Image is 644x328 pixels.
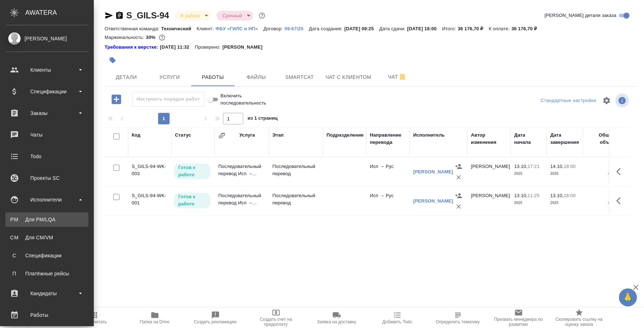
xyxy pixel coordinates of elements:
p: 13.10, [514,164,527,169]
td: S_GILS-94-WK-003 [128,159,171,185]
span: Создать счет на предоплату [250,317,302,327]
div: Направление перевода [370,132,406,146]
div: Код [132,132,140,139]
p: Технический [161,26,197,31]
td: [PERSON_NAME] [467,189,511,214]
span: Детали [109,73,144,82]
span: [PERSON_NAME] детали заказа [544,12,616,19]
button: Добавить Todo [367,308,428,328]
p: 2025 [550,170,579,177]
span: 🙏 [622,290,634,305]
span: Определить тематику [436,319,479,324]
button: Заявка на доставку [306,308,367,328]
div: Дата начала [514,132,543,146]
button: Скопировать ссылку [115,11,124,20]
p: [DATE] 09:25 [344,26,379,31]
span: Пересчитать [81,319,107,324]
p: 2025 [514,170,543,177]
div: Исполнитель может приступить к работе [173,192,211,209]
p: 2025 [514,199,543,207]
button: Скопировать ссылку на оценку заказа [549,308,609,328]
span: из 1 страниц [247,114,278,124]
button: Создать счет на предоплату [246,308,306,328]
p: 30% [146,35,157,40]
span: Услуги [152,73,187,82]
button: Назначить [453,161,464,172]
div: Проекты SC [5,173,88,183]
button: Удалить [453,201,464,212]
p: час [586,170,615,177]
a: ССпецификации [5,248,88,263]
span: Заявка на доставку [317,319,356,324]
p: Дата сдачи: [379,26,407,31]
p: Дата создания: [309,26,344,31]
button: 21000.00 RUB; [157,33,167,42]
button: Создать рекламацию [185,308,246,328]
a: [PERSON_NAME] [413,198,453,204]
button: 🙏 [619,288,637,306]
div: Исполнители [5,194,88,205]
p: Готов к работе [178,193,206,208]
div: В работе [175,11,211,21]
button: Скопировать ссылку для ЯМессенджера [105,11,113,20]
p: 2025 [550,199,579,207]
div: AWATERA [25,5,94,20]
button: Здесь прячутся важные кнопки [612,192,629,209]
td: [PERSON_NAME] [467,159,511,185]
button: Здесь прячутся важные кнопки [612,163,629,180]
span: Включить последовательность [220,92,273,107]
div: Исполнитель может приступить к работе [173,163,211,180]
p: 3 [586,192,615,199]
a: ППлатёжные рейсы [5,266,88,281]
p: Ответственная команда: [105,26,161,31]
div: Кандидаты [5,288,88,299]
p: 18:00 [564,164,575,169]
div: Работы [5,310,88,320]
p: Клиент: [197,26,215,31]
p: Маржинальность: [105,35,146,40]
td: Последовательный перевод Исп →... [215,159,269,185]
span: Smartcat [282,73,317,82]
td: S_GILS-94-WK-001 [128,189,171,214]
button: Определить тематику [428,308,488,328]
button: Доп статусы указывают на важность/срочность заказа [257,11,267,20]
p: час [586,199,615,207]
p: Проверено: [195,44,223,51]
div: Для CM/VM [9,234,85,241]
button: Призвать менеджера по развитию [488,308,549,328]
span: Скопировать ссылку на оценку заказа [553,317,605,327]
a: [PERSON_NAME] [413,169,453,174]
div: Спецификации [5,86,88,97]
div: Исполнитель [413,132,445,139]
button: Папка на Drive [124,308,185,328]
a: Проекты SC [2,169,92,187]
p: Итого: [442,26,457,31]
p: 17:21 [527,164,539,169]
span: Настроить таблицу [598,92,615,109]
div: Заказы [5,108,88,119]
button: Удалить [453,172,464,183]
div: split button [539,95,598,106]
p: Договор: [263,26,285,31]
p: 13.10, [514,193,527,198]
span: Папка на Drive [140,319,170,324]
a: Todo [2,147,92,165]
div: В работе [216,11,253,21]
button: Добавить работу [106,92,126,107]
a: Чаты [2,126,92,144]
button: Срочный [220,13,244,19]
a: CMДля CM/VM [5,230,88,245]
div: Автор изменения [471,132,507,146]
span: Чат с клиентом [325,73,371,82]
p: 3 [586,163,615,170]
span: Файлы [239,73,273,82]
span: Посмотреть информацию [615,94,630,107]
div: Подразделение [327,132,364,139]
p: [PERSON_NAME] [222,44,268,51]
svg: Отписаться [398,73,407,81]
p: Готов к работе [178,164,206,178]
a: PMДля PM/LQA [5,212,88,227]
div: Общий объем [586,132,615,146]
button: Пересчитать [64,308,124,328]
p: [DATE] 18:00 [407,26,442,31]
